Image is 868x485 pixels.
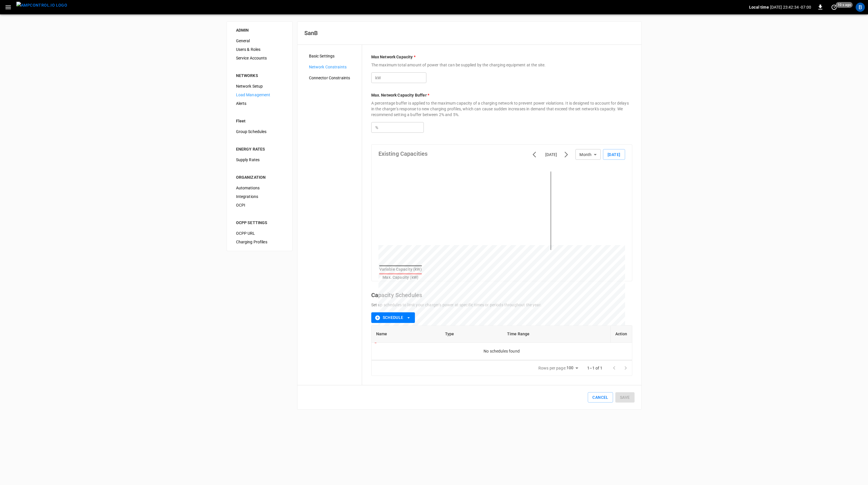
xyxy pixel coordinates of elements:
th: Type [440,326,502,343]
div: Users & Roles [231,45,288,54]
span: Basic Settings [309,53,357,59]
button: set refresh interval [830,3,839,12]
div: 100 [567,364,580,372]
span: Network Setup [236,83,283,89]
span: Integrations [236,194,283,200]
span: Charging Profiles [236,239,283,245]
div: Supply Rates [231,155,288,164]
th: Time Range [502,326,610,343]
th: Action [610,326,632,343]
button: [DATE] [603,149,625,160]
div: Group Schedules [231,127,288,136]
h6: Existing Capacities [378,149,428,158]
img: ampcontrol.io logo [16,2,67,9]
div: OCPI [231,201,288,209]
span: OCPP URL [236,230,283,236]
div: OCPP SETTINGS [236,220,283,226]
span: Automations [236,185,283,191]
div: OCPP URL [231,229,288,238]
div: Network Constraints [304,63,362,71]
span: Users & Roles [236,47,283,53]
div: ADMIN [236,27,283,33]
span: Load Management [236,92,283,98]
p: The maximum total amount of power that can be supplied by the charging equipment at the site. [371,62,632,68]
h6: Capacity Schedules [371,290,632,300]
div: Fleet [236,118,283,124]
p: A percentage buffer is applied to the maximum capacity of a charging network to prevent power vio... [371,100,632,118]
p: % [375,125,378,130]
div: Load Management [231,91,288,99]
td: No schedules found [372,343,632,360]
th: Name [372,326,440,343]
div: Basic Settings [304,52,362,60]
span: Connector Constraints [309,75,357,81]
span: Service Accounts [236,55,283,61]
span: 10 s ago [836,2,853,8]
p: Local time [749,4,769,10]
span: General [236,38,283,44]
h6: SanB [304,28,635,38]
p: Max Network Capacity [371,54,632,60]
div: Network Setup [231,82,288,91]
div: Alerts [231,99,288,108]
span: Group Schedules [236,129,283,135]
div: ENERGY RATES [236,146,283,152]
p: kW [375,75,381,81]
div: General [231,36,288,45]
div: Connector Constraints [304,74,362,82]
div: Service Accounts [231,54,288,62]
div: Charging Profiles [231,238,288,246]
span: Supply Rates [236,157,283,163]
div: Integrations [231,192,288,201]
button: Schedule [371,312,415,323]
div: profile-icon [856,3,865,12]
span: Network Constraints [309,64,357,70]
p: Set up schedules to limit your charger's power at specific times or periods throughout the year. [371,302,632,308]
div: Month [575,149,601,160]
div: [DATE] [545,152,557,157]
div: NETWORKS [236,73,283,78]
span: OCPI [236,202,283,208]
span: Alerts [236,101,283,107]
button: Cancel [588,392,613,403]
p: Max. Network Capacity Buffer [371,92,632,98]
p: [DATE] 23:42:34 -07:00 [770,4,811,10]
div: Automations [231,184,288,192]
p: 1–1 of 1 [587,365,602,371]
div: ORGANIZATION [236,174,283,180]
